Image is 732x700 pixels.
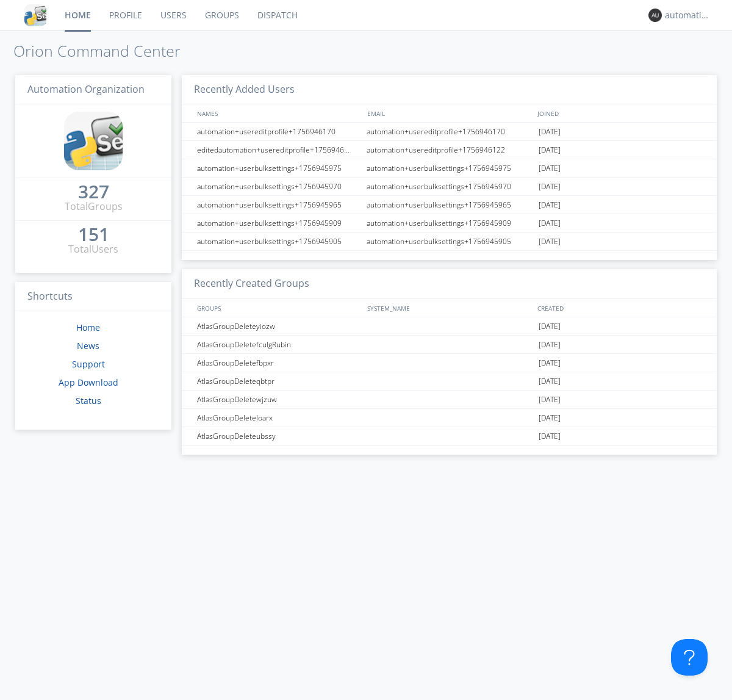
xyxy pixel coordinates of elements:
div: editedautomation+usereditprofile+1756946122 [194,141,363,159]
div: automation+userbulksettings+1756945970 [194,178,363,195]
a: automation+userbulksettings+1756945970automation+userbulksettings+1756945970[DATE] [182,178,717,196]
a: 151 [78,228,109,242]
div: 327 [78,186,109,198]
span: [DATE] [539,409,561,427]
div: AtlasGroupDeletefbpxr [194,354,363,372]
a: Support [72,358,105,370]
a: automation+userbulksettings+1756945909automation+userbulksettings+1756945909[DATE] [182,214,717,233]
span: [DATE] [539,336,561,354]
div: GROUPS [194,299,361,317]
div: automation+userbulksettings+1756945975 [364,159,536,177]
a: AtlasGroupDeleteloarx[DATE] [182,409,717,427]
div: AtlasGroupDeleteyiozw [194,317,363,335]
div: AtlasGroupDeleteqbtpr [194,372,363,390]
div: automation+usereditprofile+1756946170 [364,123,536,140]
span: [DATE] [539,317,561,336]
div: AtlasGroupDeletewjzuw [194,391,363,408]
div: 151 [78,228,109,240]
div: automation+atlas0020 [665,9,711,21]
span: [DATE] [539,123,561,141]
div: EMAIL [364,104,534,122]
div: Total Users [68,242,118,256]
div: AtlasGroupDeleteubssy [194,427,363,445]
div: automation+userbulksettings+1756945965 [364,196,536,214]
div: automation+usereditprofile+1756946122 [364,141,536,159]
div: automation+userbulksettings+1756945909 [364,214,536,232]
a: editedautomation+usereditprofile+1756946122automation+usereditprofile+1756946122[DATE] [182,141,717,159]
img: cddb5a64eb264b2086981ab96f4c1ba7 [64,112,123,170]
span: [DATE] [539,427,561,446]
a: App Download [59,377,118,388]
a: AtlasGroupDeletefbpxr[DATE] [182,354,717,372]
span: [DATE] [539,141,561,159]
span: [DATE] [539,214,561,233]
div: NAMES [194,104,361,122]
div: automation+userbulksettings+1756945975 [194,159,363,177]
a: automation+usereditprofile+1756946170automation+usereditprofile+1756946170[DATE] [182,123,717,141]
a: AtlasGroupDeleteubssy[DATE] [182,427,717,446]
div: AtlasGroupDeletefculgRubin [194,336,363,353]
div: Total Groups [65,200,123,214]
h3: Recently Created Groups [182,269,717,299]
a: automation+userbulksettings+1756945975automation+userbulksettings+1756945975[DATE] [182,159,717,178]
div: SYSTEM_NAME [364,299,534,317]
h3: Recently Added Users [182,75,717,105]
div: automation+userbulksettings+1756945909 [194,214,363,232]
a: AtlasGroupDeletefculgRubin[DATE] [182,336,717,354]
span: [DATE] [539,178,561,196]
span: [DATE] [539,196,561,214]
div: CREATED [534,299,705,317]
img: cddb5a64eb264b2086981ab96f4c1ba7 [24,4,46,26]
h3: Shortcuts [15,282,171,312]
a: 327 [78,186,109,200]
div: automation+userbulksettings+1756945970 [364,178,536,195]
img: 373638.png [648,9,662,22]
a: AtlasGroupDeleteqbtpr[DATE] [182,372,717,391]
div: AtlasGroupDeleteloarx [194,409,363,427]
span: [DATE] [539,233,561,251]
span: [DATE] [539,354,561,372]
div: JOINED [534,104,705,122]
a: AtlasGroupDeletewjzuw[DATE] [182,391,717,409]
a: Home [76,322,100,333]
div: automation+userbulksettings+1756945965 [194,196,363,214]
a: automation+userbulksettings+1756945905automation+userbulksettings+1756945905[DATE] [182,233,717,251]
div: automation+usereditprofile+1756946170 [194,123,363,140]
a: automation+userbulksettings+1756945965automation+userbulksettings+1756945965[DATE] [182,196,717,214]
div: automation+userbulksettings+1756945905 [194,233,363,250]
div: automation+userbulksettings+1756945905 [364,233,536,250]
a: Status [76,395,101,406]
a: AtlasGroupDeleteyiozw[DATE] [182,317,717,336]
span: Automation Organization [27,82,145,96]
a: News [77,340,99,352]
span: [DATE] [539,391,561,409]
span: [DATE] [539,372,561,391]
span: [DATE] [539,159,561,178]
iframe: Toggle Customer Support [671,639,708,676]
